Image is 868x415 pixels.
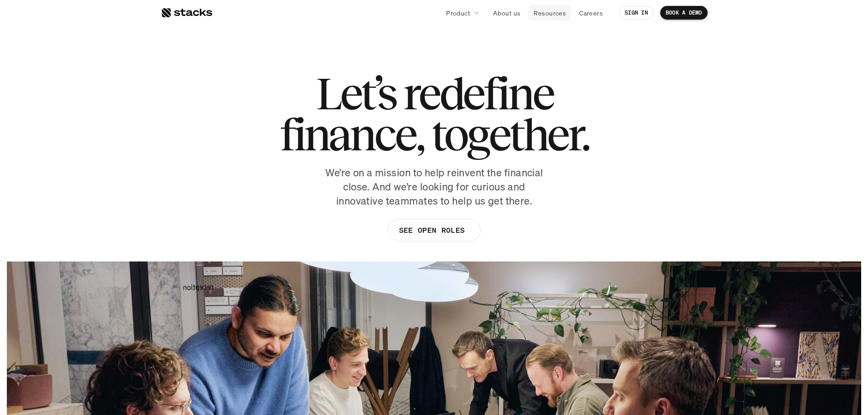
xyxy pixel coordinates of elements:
[574,5,608,21] a: Careers
[528,5,571,21] a: Resources
[488,5,526,21] a: About us
[579,8,603,18] p: Careers
[387,219,480,241] a: SEE OPEN ROLES
[493,8,520,18] p: About us
[625,10,648,16] p: SIGN IN
[280,73,589,155] h1: Let’s redefine finance, together.
[660,6,708,20] a: BOOK A DEMO
[399,224,464,237] p: SEE OPEN ROLES
[666,10,702,16] p: BOOK A DEMO
[320,166,548,208] p: We’re on a mission to help reinvent the financial close. And we’re looking for curious and innova...
[534,8,566,18] p: Resources
[619,6,653,20] a: SIGN IN
[446,8,470,18] p: Product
